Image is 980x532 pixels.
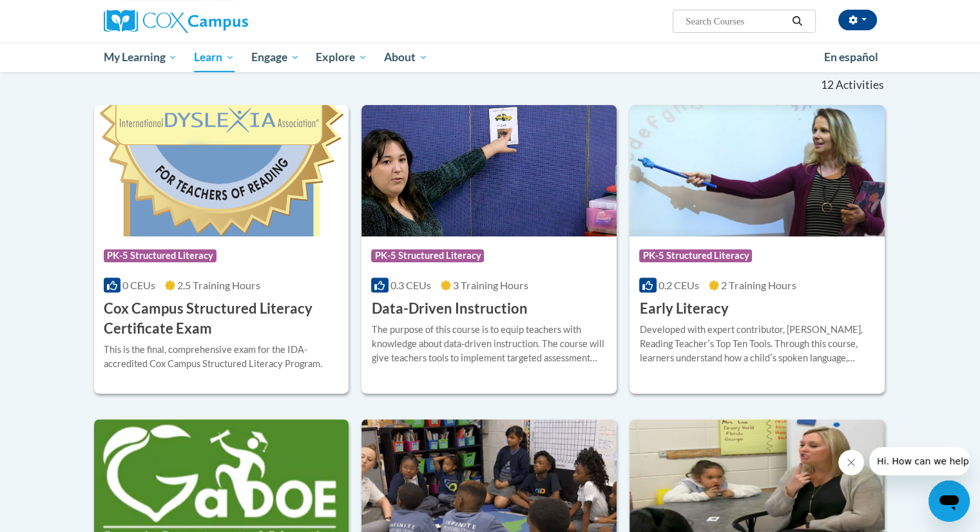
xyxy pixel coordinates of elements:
a: En español [816,44,887,71]
div: Developed with expert contributor, [PERSON_NAME], Reading Teacherʹs Top Ten Tools. Through this c... [639,323,875,365]
a: About [376,43,436,72]
span: En español [824,50,878,64]
div: Main menu [84,43,896,72]
span: 3 Training Hours [453,279,528,291]
button: Search [787,14,807,29]
iframe: Close message [838,450,864,475]
h3: Cox Campus Structured Literacy Certificate Exam [104,299,340,339]
input: Search Courses [684,14,787,29]
a: Course LogoPK-5 Structured Literacy0 CEUs2.5 Training Hours Cox Campus Structured Literacy Certif... [94,105,349,394]
a: Course LogoPK-5 Structured Literacy0.3 CEUs3 Training Hours Data-Driven InstructionThe purpose of... [361,105,617,394]
span: 0 CEUs [122,279,155,291]
h3: Data-Driven Instruction [371,299,527,319]
iframe: Button to launch messaging window [928,480,970,522]
span: About [384,50,428,65]
div: The purpose of this course is to equip teachers with knowledge about data-driven instruction. The... [371,323,607,365]
a: Explore [307,43,376,72]
span: Explore [316,50,367,65]
span: Learn [194,50,235,65]
a: Learn [186,43,243,72]
h3: Early Literacy [639,299,728,319]
a: Course LogoPK-5 Structured Literacy0.2 CEUs2 Training Hours Early LiteracyDeveloped with expert c... [629,105,885,394]
img: Cox Campus [104,10,248,33]
a: My Learning [95,43,186,72]
img: Course Logo [94,105,349,236]
span: PK-5 Structured Literacy [104,249,216,262]
div: This is the final, comprehensive exam for the IDA-accredited Cox Campus Structured Literacy Program. [104,343,340,371]
span: Activities [836,78,884,92]
span: 0.2 CEUs [658,279,699,291]
a: Cox Campus [104,10,349,33]
a: Engage [243,43,308,72]
img: Course Logo [361,105,617,236]
span: 2 Training Hours [721,279,796,291]
span: Hi. How can we help? [8,9,104,19]
button: Account Settings [838,10,877,30]
span: 12 [820,78,833,92]
span: My Learning [103,50,177,65]
iframe: Message from company [869,447,970,475]
img: Course Logo [629,105,885,236]
span: PK-5 Structured Literacy [371,249,484,262]
span: 2.5 Training Hours [177,279,260,291]
span: Engage [251,50,300,65]
span: PK-5 Structured Literacy [639,249,752,262]
span: 0.3 CEUs [390,279,431,291]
